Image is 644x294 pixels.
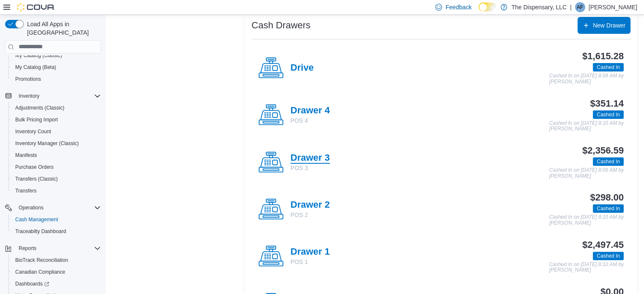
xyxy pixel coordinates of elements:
[19,245,36,252] span: Reports
[15,152,37,159] span: Manifests
[12,279,101,289] span: Dashboards
[593,157,624,166] span: Cashed In
[597,252,620,260] span: Cashed In
[15,176,58,182] span: Transfers (Classic)
[12,138,82,148] a: Inventory Manager (Classic)
[8,214,104,225] button: Cash Management
[15,269,65,275] span: Canadian Compliance
[19,204,44,211] span: Operations
[12,74,101,84] span: Promotions
[8,73,104,85] button: Promotions
[8,61,104,73] button: My Catalog (Beta)
[12,50,66,60] a: My Catalog (Classic)
[511,2,567,12] p: The Dispensary, LLC
[593,21,625,30] span: New Drawer
[8,49,104,61] button: My Catalog (Classic)
[8,114,104,126] button: Bulk Pricing Import
[593,63,624,71] span: Cashed In
[15,104,64,111] span: Adjustments (Classic)
[593,252,624,260] span: Cashed In
[597,205,620,212] span: Cashed In
[12,186,40,196] a: Transfers
[12,214,101,225] span: Cash Management
[12,138,101,148] span: Inventory Manager (Classic)
[15,280,49,287] span: Dashboards
[12,214,61,225] a: Cash Management
[15,243,101,253] span: Reports
[12,115,101,125] span: Bulk Pricing Import
[2,242,104,254] button: Reports
[15,140,79,147] span: Inventory Manager (Classic)
[12,255,101,265] span: BioTrack Reconciliation
[12,267,69,277] a: Canadian Compliance
[290,116,330,125] p: POS 4
[12,226,69,236] a: Traceabilty Dashboard
[290,258,330,266] p: POS 1
[15,128,51,135] span: Inventory Count
[15,187,36,194] span: Transfers
[593,204,624,213] span: Cashed In
[290,211,330,219] p: POS 2
[15,203,101,213] span: Operations
[12,50,101,60] span: My Catalog (Classic)
[8,254,104,266] button: BioTrack Reconciliation
[12,126,55,137] a: Inventory Count
[12,62,60,72] a: My Catalog (Beta)
[15,228,66,235] span: Traceabilty Dashboard
[549,73,624,85] p: Cashed In on [DATE] 8:09 AM by [PERSON_NAME]
[597,158,620,165] span: Cashed In
[590,192,624,203] h3: $298.00
[549,168,624,179] p: Cashed In on [DATE] 8:09 AM by [PERSON_NAME]
[8,173,104,185] button: Transfers (Classic)
[570,2,572,12] p: |
[15,203,47,213] button: Operations
[15,91,43,101] button: Inventory
[578,17,630,34] button: New Drawer
[8,161,104,173] button: Purchase Orders
[549,262,624,273] p: Cashed In on [DATE] 8:10 AM by [PERSON_NAME]
[12,279,53,289] a: Dashboards
[593,110,624,119] span: Cashed In
[24,20,101,37] span: Load All Apps in [GEOGRAPHIC_DATA]
[478,3,496,11] input: Dark Mode
[290,200,330,211] h4: Drawer 2
[15,164,54,170] span: Purchase Orders
[12,115,61,125] a: Bulk Pricing Import
[15,52,62,59] span: My Catalog (Classic)
[290,153,330,164] h4: Drawer 3
[582,51,624,61] h3: $1,615.28
[252,20,310,30] h3: Cash Drawers
[549,121,624,132] p: Cashed In on [DATE] 8:10 AM by [PERSON_NAME]
[582,146,624,156] h3: $2,356.59
[8,126,104,137] button: Inventory Count
[15,216,58,223] span: Cash Management
[290,164,330,172] p: POS 3
[8,149,104,161] button: Manifests
[12,103,101,113] span: Adjustments (Classic)
[12,150,101,160] span: Manifests
[597,111,620,118] span: Cashed In
[12,74,44,84] a: Promotions
[575,2,585,12] div: Adele Foltz
[12,186,101,196] span: Transfers
[290,63,314,74] h4: Drive
[12,255,72,265] a: BioTrack Reconciliation
[15,243,40,253] button: Reports
[12,126,101,137] span: Inventory Count
[290,247,330,258] h4: Drawer 1
[8,225,104,237] button: Traceabilty Dashboard
[8,137,104,149] button: Inventory Manager (Classic)
[12,150,40,160] a: Manifests
[12,162,101,172] span: Purchase Orders
[8,185,104,197] button: Transfers
[597,63,620,71] span: Cashed In
[2,90,104,102] button: Inventory
[589,2,637,12] p: [PERSON_NAME]
[290,105,330,116] h4: Drawer 4
[582,240,624,250] h3: $2,497.45
[15,76,41,82] span: Promotions
[15,91,101,101] span: Inventory
[15,64,56,71] span: My Catalog (Beta)
[17,3,55,11] img: Cova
